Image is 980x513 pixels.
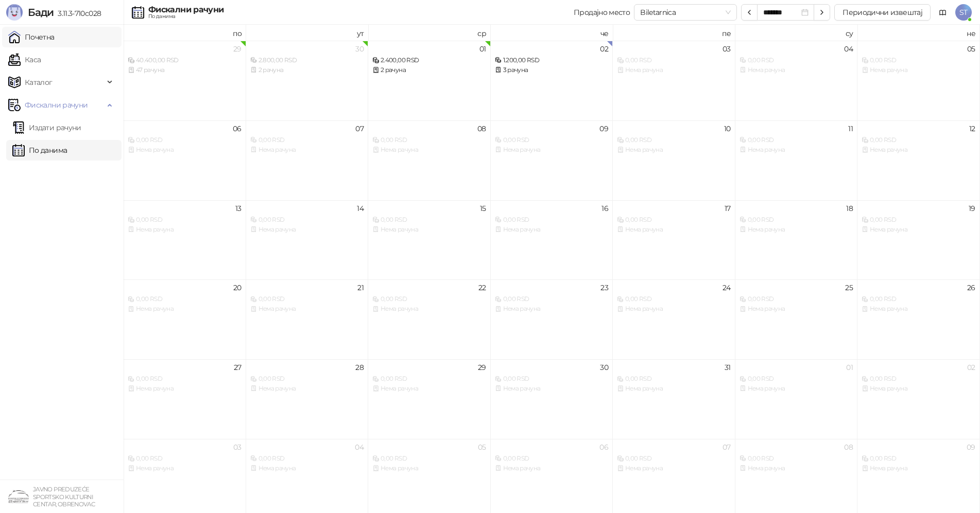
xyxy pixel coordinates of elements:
[128,135,242,145] div: 0,00 RSD
[372,56,486,65] div: 2.400,00 RSD
[969,205,975,212] div: 19
[495,294,609,304] div: 0,00 RSD
[491,200,613,280] td: 2025-10-16
[857,120,980,200] td: 2025-10-12
[372,454,486,464] div: 0,00 RSD
[725,364,731,371] div: 31
[724,125,731,132] div: 10
[495,65,609,75] div: 3 рачуна
[368,25,491,41] th: ср
[935,4,951,21] a: Документација
[233,284,242,291] div: 20
[862,374,975,384] div: 0,00 RSD
[8,486,29,507] img: 64x64-companyLogo-4a28e1f8-f217-46d7-badd-69a834a81aaf.png
[372,464,486,473] div: Нема рачуна
[740,384,853,394] div: Нема рачуна
[857,359,980,439] td: 2025-11-02
[967,364,975,371] div: 02
[479,45,486,52] div: 01
[613,200,735,280] td: 2025-10-17
[478,284,486,291] div: 22
[128,145,242,155] div: Нема рачуна
[12,140,67,161] a: По данима
[128,384,242,394] div: Нема рачуна
[600,45,608,52] div: 02
[735,359,858,439] td: 2025-11-01
[862,464,975,473] div: Нема рачуна
[357,205,364,212] div: 14
[862,294,975,304] div: 0,00 RSD
[491,41,613,120] td: 2025-10-02
[368,200,491,280] td: 2025-10-15
[478,444,486,451] div: 05
[246,25,369,41] th: ут
[33,486,95,508] small: JAVNO PREDUZEĆE SPORTSKO KULTURNI CENTAR, OBRENOVAC
[128,454,242,464] div: 0,00 RSD
[862,56,975,65] div: 0,00 RSD
[372,215,486,225] div: 0,00 RSD
[740,304,853,314] div: Нема рачуна
[846,205,853,212] div: 18
[250,294,364,304] div: 0,00 RSD
[613,359,735,439] td: 2025-10-31
[368,120,491,200] td: 2025-10-08
[967,444,975,451] div: 09
[128,65,242,75] div: 47 рачуна
[495,135,609,145] div: 0,00 RSD
[250,225,364,235] div: Нема рачуна
[233,444,242,451] div: 03
[128,464,242,473] div: Нема рачуна
[862,304,975,314] div: Нема рачуна
[250,374,364,384] div: 0,00 RSD
[740,65,853,75] div: Нема рачуна
[372,294,486,304] div: 0,00 RSD
[617,56,731,65] div: 0,00 RSD
[599,125,608,132] div: 09
[495,56,609,65] div: 1.200,00 RSD
[601,205,608,212] div: 16
[495,464,609,473] div: Нема рачуна
[128,225,242,235] div: Нема рачуна
[357,284,364,291] div: 21
[862,225,975,235] div: Нема рачуна
[246,200,369,280] td: 2025-10-14
[246,359,369,439] td: 2025-10-28
[54,9,101,18] span: 3.11.3-710c028
[148,6,223,14] div: Фискални рачуни
[368,41,491,120] td: 2025-10-01
[28,6,54,19] span: Бади
[477,125,486,132] div: 08
[250,65,364,75] div: 2 рачуна
[617,225,731,235] div: Нема рачуна
[355,45,364,52] div: 30
[495,454,609,464] div: 0,00 RSD
[735,279,858,359] td: 2025-10-25
[368,279,491,359] td: 2025-10-22
[735,200,858,280] td: 2025-10-18
[124,41,246,120] td: 2025-09-29
[372,304,486,314] div: Нема рачуна
[862,454,975,464] div: 0,00 RSD
[234,364,242,371] div: 27
[250,56,364,65] div: 2.800,00 RSD
[735,41,858,120] td: 2025-10-04
[857,200,980,280] td: 2025-10-19
[355,364,364,371] div: 28
[862,65,975,75] div: Нема рачуна
[250,145,364,155] div: Нема рачуна
[862,135,975,145] div: 0,00 RSD
[844,45,853,52] div: 04
[846,364,853,371] div: 01
[613,279,735,359] td: 2025-10-24
[740,464,853,473] div: Нема рачуна
[124,279,246,359] td: 2025-10-20
[355,125,364,132] div: 07
[148,14,223,19] div: По данима
[969,125,975,132] div: 12
[740,454,853,464] div: 0,00 RSD
[617,454,731,464] div: 0,00 RSD
[128,294,242,304] div: 0,00 RSD
[124,359,246,439] td: 2025-10-27
[617,145,731,155] div: Нема рачуна
[735,25,858,41] th: су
